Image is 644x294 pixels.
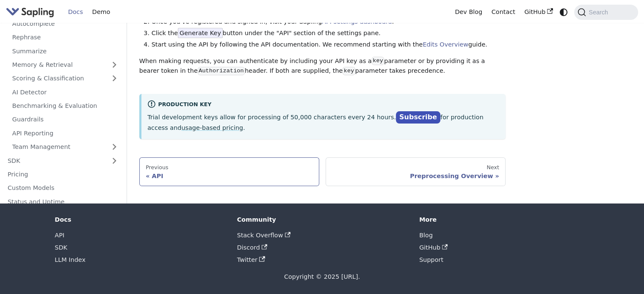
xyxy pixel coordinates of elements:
a: Docs [64,5,88,19]
a: GitHub [520,5,557,19]
a: Dev Blog [450,5,486,19]
a: NextPreprocessing Overview [326,157,506,186]
div: More [419,216,589,223]
a: Benchmarking & Evaluation [8,100,123,112]
div: Previous [146,164,313,171]
a: Rephrase [8,31,123,44]
img: Sapling.ai [6,6,54,18]
a: Team Management [8,141,123,153]
div: Preprocessing Overview [332,172,499,180]
div: Copyright © 2025 [URL]. [55,272,589,282]
a: API [55,232,64,239]
div: Production Key [147,100,500,110]
a: usage-based pricing [181,124,243,131]
button: Switch between dark and light mode (currently system mode) [558,6,570,18]
a: Discord [237,244,268,251]
a: Sapling.aiSapling.ai [6,6,57,18]
a: Memory & Retrieval [8,59,123,71]
li: Start using the API by following the API documentation. We recommend starting with the guide. [152,40,506,50]
a: Twitter [237,256,265,263]
div: Docs [55,216,225,223]
a: GitHub [419,244,448,251]
a: Summarize [8,45,123,57]
code: key [372,57,384,65]
a: Demo [88,5,115,19]
a: Stack Overflow [237,232,290,239]
div: API [146,172,313,180]
a: Guardrails [8,113,123,126]
a: Edits Overview [423,41,468,48]
a: API Reporting [8,127,123,139]
button: Expand sidebar category 'SDK' [106,154,123,167]
button: Search (Command+K) [574,5,638,20]
a: SDK [3,154,106,167]
div: Community [237,216,407,223]
code: Authorization [198,67,245,75]
span: Search [586,9,613,16]
li: Click the button under the "API" section of the settings pane. [152,28,506,38]
a: LLM Index [55,256,86,263]
a: PreviousAPI [139,157,319,186]
a: Autocomplete [8,17,123,30]
a: Scoring & Classification [8,72,123,85]
a: Pricing [3,168,123,181]
nav: Docs pages [139,157,506,186]
a: Contact [487,5,520,19]
div: Next [332,164,499,171]
a: Subscribe [396,111,440,124]
a: SDK [55,244,67,251]
a: Blog [419,232,433,239]
span: Generate Key [178,28,223,38]
a: Custom Models [3,182,123,194]
p: When making requests, you can authenticate by including your API key as a parameter or by providi... [139,56,506,77]
p: Trial development keys allow for processing of 50,000 characters every 24 hours. for production a... [147,112,500,133]
a: AI Detector [8,86,123,98]
a: Status and Uptime [3,195,123,208]
a: API settings dashboard [322,18,392,25]
a: Support [419,256,443,263]
code: key [343,67,355,75]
